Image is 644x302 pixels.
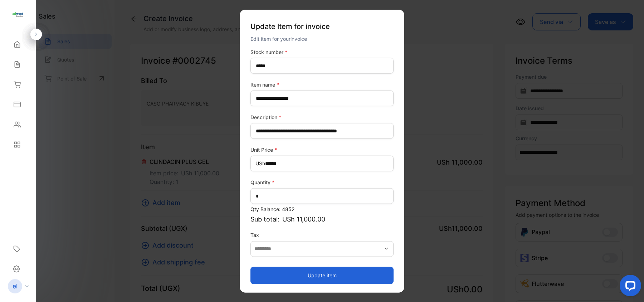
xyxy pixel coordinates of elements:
label: Item name [250,81,394,88]
label: Unit Price [250,146,394,154]
p: Sub total: [250,214,394,224]
button: Update item [250,267,394,284]
span: USh 11,000.00 [282,214,325,224]
span: USh [255,160,265,167]
p: el [13,282,18,291]
p: Update Item for invoice [250,18,394,35]
label: Description [250,113,394,121]
img: logo [13,9,23,20]
label: Quantity [250,179,394,186]
label: Stock number [250,48,394,56]
iframe: LiveChat chat widget [614,272,644,302]
label: Tax [250,231,394,239]
p: Qty Balance: 4852 [250,205,394,213]
span: Edit item for your invoice [250,36,307,42]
